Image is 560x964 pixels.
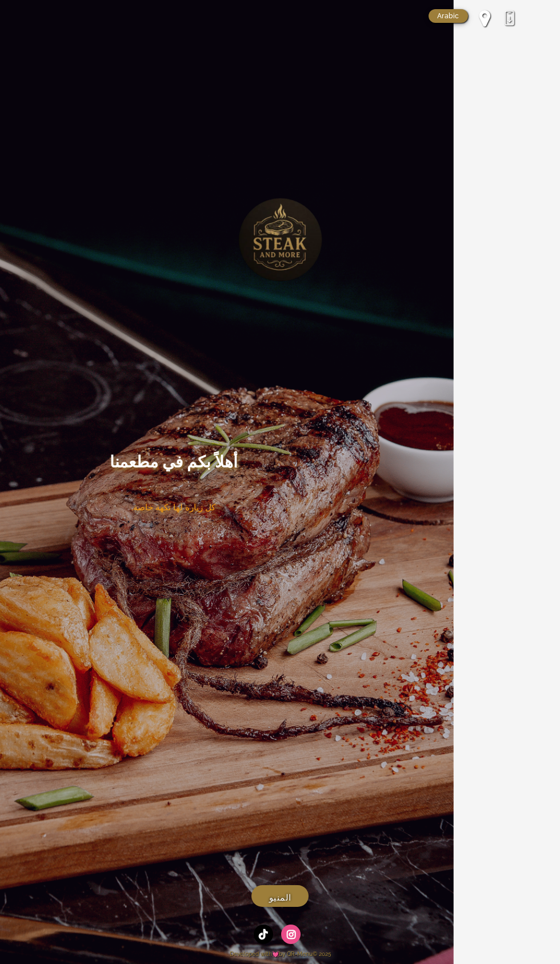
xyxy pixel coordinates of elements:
span: by QR-Menu [279,951,313,957]
span: Developed with [230,951,279,957]
span: المنيو [269,891,291,905]
a: 2025 ©Developed withby QR-Menu [42,946,518,961]
a: المنيو [251,885,309,907]
span: 2025 © [313,951,331,957]
a: Arabic [429,9,468,23]
div: نحميل التطبيق [501,9,518,27]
